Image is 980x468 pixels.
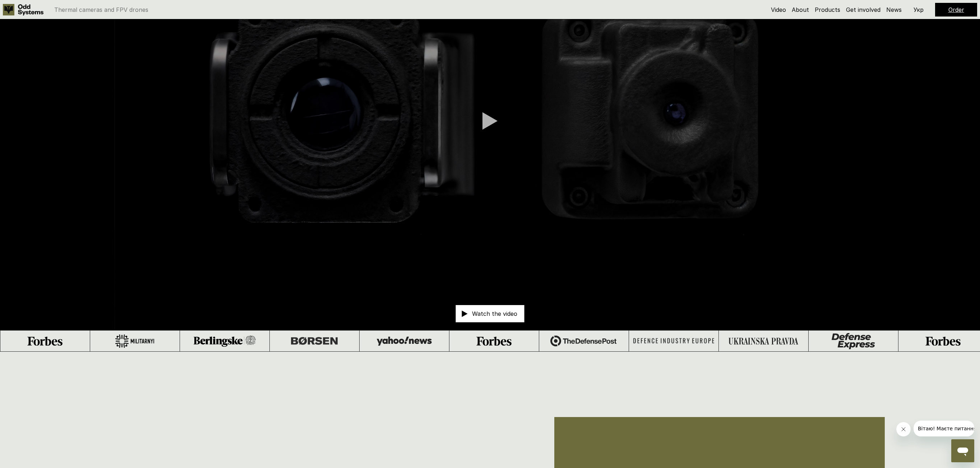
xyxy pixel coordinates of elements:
span: Вітаю! Маєте питання? [4,5,66,11]
a: Order [948,6,964,13]
iframe: Message from company [914,421,974,436]
a: News [886,6,902,13]
p: Укр [914,7,924,13]
a: Products [815,6,840,13]
p: Watch the video [472,311,517,317]
iframe: Button to launch messaging window [951,439,974,462]
a: About [792,6,809,13]
a: Video [771,6,786,13]
p: Thermal cameras and FPV drones [54,7,148,13]
iframe: Close message [896,422,911,436]
a: Get involved [846,6,880,13]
